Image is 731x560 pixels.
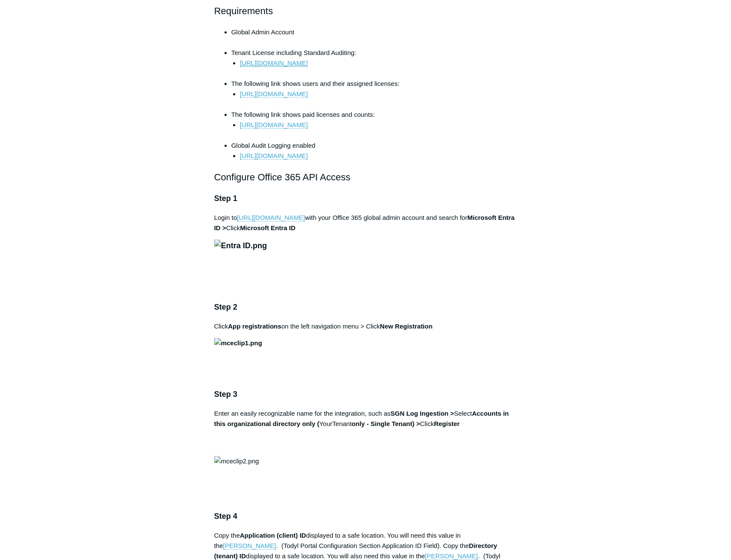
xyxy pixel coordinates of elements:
[240,152,308,160] a: [URL][DOMAIN_NAME]
[391,410,454,417] strong: SGN Log Ingestion >
[228,323,281,330] strong: App registrations
[214,3,517,18] h2: Requirements
[240,59,308,67] a: [URL][DOMAIN_NAME]
[214,408,517,450] p: Enter an easily recognizable name for the integration, such as Select YourTenant Click
[214,542,497,560] strong: Directory (tenant) ID
[231,48,517,79] li: Tenant License including Standard Auditing:
[352,420,420,427] strong: only - Single Tenant) >
[214,214,515,231] strong: Microsoft Entra ID >
[223,542,276,550] a: [PERSON_NAME]
[214,388,517,401] h3: Step 3
[434,420,460,427] strong: Register
[231,140,517,161] li: Global Audit Logging enabled
[240,90,308,98] a: [URL][DOMAIN_NAME]
[214,456,259,466] img: mceclip2.png
[231,79,517,110] li: The following link shows users and their assigned licenses:
[237,214,305,222] a: [URL][DOMAIN_NAME]
[214,192,517,205] h3: Step 1
[214,213,517,233] p: Login to with your Office 365 global admin account and search for Click
[380,323,433,330] strong: New Registration
[231,110,517,140] li: The following link shows paid licenses and counts:
[214,321,517,332] p: Click on the left navigation menu > Click
[240,121,308,129] a: [URL][DOMAIN_NAME]
[231,27,517,48] li: Global Admin Account
[240,532,306,539] strong: Application (client) ID
[425,552,478,560] a: [PERSON_NAME]
[214,301,517,313] h3: Step 2
[214,338,262,348] img: mceclip1.png
[214,240,267,252] img: Entra ID.png
[214,170,517,185] h2: Configure Office 365 API Access
[240,224,295,231] strong: Microsoft Entra ID
[214,410,509,427] strong: Accounts in this organizational directory only (
[214,510,517,523] h3: Step 4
